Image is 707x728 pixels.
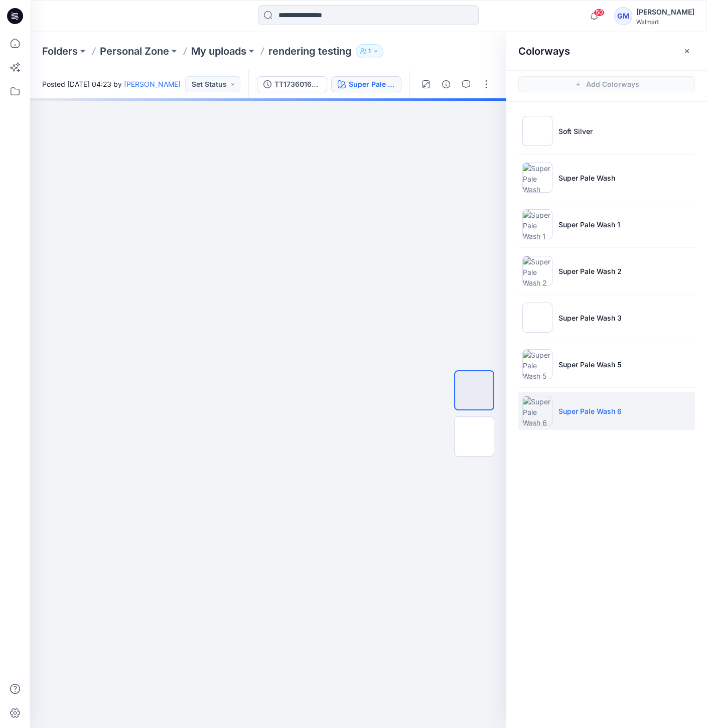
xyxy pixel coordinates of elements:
[558,359,621,370] p: Super Pale Wash 5
[558,219,620,230] p: Super Pale Wash 1
[558,313,622,323] p: Super Pale Wash 3
[356,44,383,58] button: 1
[558,406,622,416] p: Super Pale Wash 6
[522,116,552,146] img: Soft Silver
[42,44,78,58] a: Folders
[636,6,694,18] div: [PERSON_NAME]
[636,18,694,26] div: Walmart
[522,349,552,379] img: Super Pale Wash 5
[522,396,552,426] img: Super Pale Wash 6
[558,126,593,136] p: Soft Silver
[594,9,605,17] span: 50
[274,79,321,90] div: TT1736016271_WML-3753-2026 HR 5 Pocket Wide Leg - Inseam [DOMAIN_NAME]
[368,46,371,57] p: 1
[558,266,622,276] p: Super Pale Wash 2
[522,163,552,193] img: Super Pale Wash
[257,76,327,92] button: TT1736016271_WML-3753-2026 HR 5 Pocket Wide Leg - Inseam [DOMAIN_NAME]
[558,173,615,183] p: Super Pale Wash
[331,76,401,92] button: Super Pale Wash 6
[438,76,454,92] button: Details
[614,7,632,25] div: GM
[191,44,246,58] a: My uploads
[100,44,169,58] a: Personal Zone
[124,80,181,88] a: [PERSON_NAME]
[42,79,181,89] span: Posted [DATE] 04:23 by
[522,303,552,333] img: Super Pale Wash 3
[518,45,570,57] h2: Colorways
[268,44,352,58] p: rendering testing
[522,256,552,286] img: Super Pale Wash 2
[522,209,552,239] img: Super Pale Wash 1
[349,79,395,90] div: Super Pale Wash 6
